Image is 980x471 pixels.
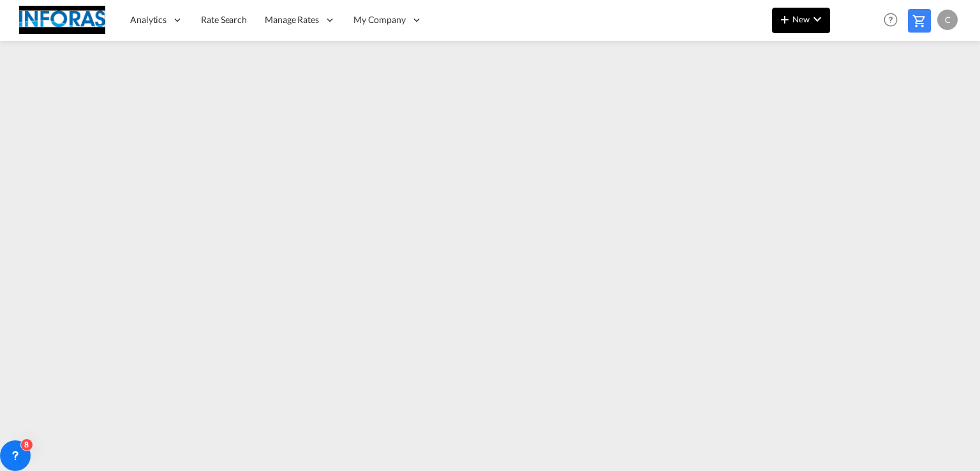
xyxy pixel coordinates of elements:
[201,14,247,25] span: Rate Search
[130,13,167,26] span: Analytics
[880,9,908,32] div: Help
[19,6,105,34] img: eff75c7098ee11eeb65dd1c63e392380.jpg
[810,11,825,27] md-icon: icon-chevron-down
[937,10,958,30] div: C
[265,13,319,26] span: Manage Rates
[777,14,825,24] span: New
[880,9,902,31] span: Help
[777,11,792,27] md-icon: icon-plus 400-fg
[772,8,830,33] button: icon-plus 400-fgNewicon-chevron-down
[353,13,406,26] span: My Company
